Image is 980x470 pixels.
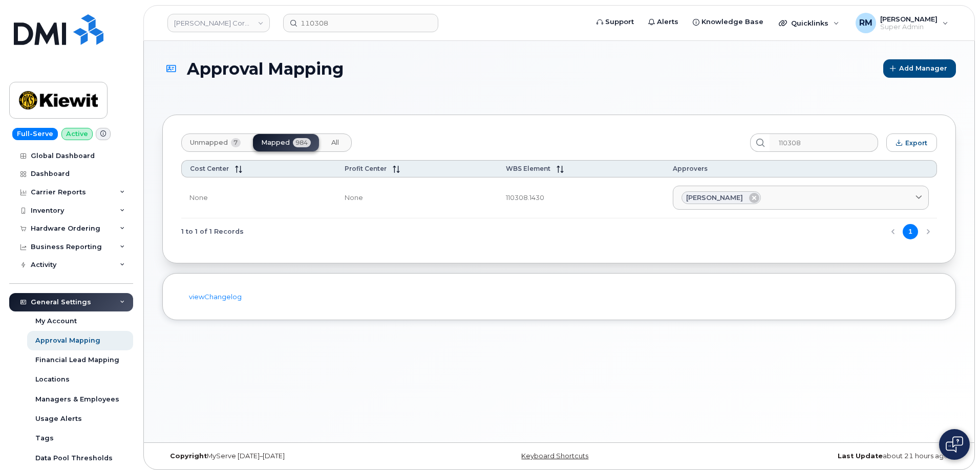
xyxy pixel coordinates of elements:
button: Add Manager [883,59,956,78]
span: All [331,139,339,147]
span: 1 to 1 of 1 Records [181,224,244,239]
a: Keyboard Shortcuts [521,452,588,460]
button: Export [886,133,937,152]
span: Unmapped [190,139,228,147]
span: Export [905,139,927,147]
span: 7 [231,138,241,147]
span: Approval Mapping [187,60,344,78]
span: [PERSON_NAME] [686,193,743,203]
a: [PERSON_NAME] [673,186,929,210]
td: None [336,177,498,219]
div: MyServe [DATE]–[DATE] [162,452,427,460]
button: Page 1 [903,224,918,239]
td: None [181,177,336,219]
a: viewChangelog [189,293,242,301]
span: Add Manager [899,63,947,73]
div: about 21 hours ago [691,452,956,460]
strong: Last Update [838,452,883,460]
input: Search... [770,133,878,152]
span: Profit Center [345,165,387,172]
strong: Copyright [170,452,207,460]
span: Cost Center [190,165,229,172]
td: 110308.1430 [498,177,665,219]
img: Open chat [946,436,963,453]
span: WBS Element [506,165,550,172]
span: Approvers [673,165,708,172]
